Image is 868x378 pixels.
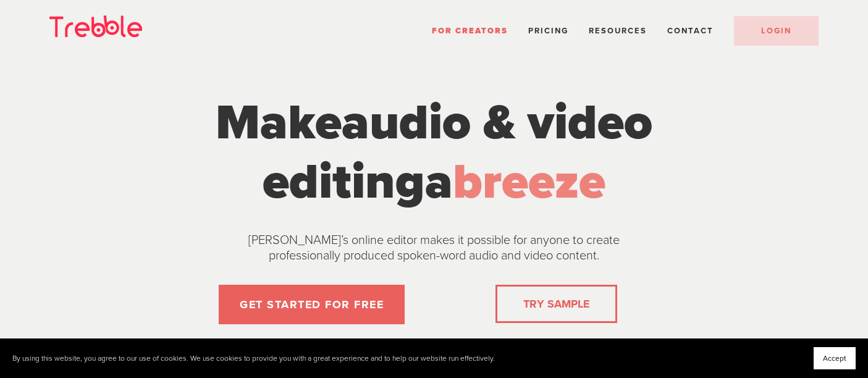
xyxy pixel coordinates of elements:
[12,354,495,363] p: By using this website, you agree to our use of cookies. We use cookies to provide you with a grea...
[342,93,652,153] span: audio & video
[734,16,819,46] a: LOGIN
[518,292,594,316] a: TRY SAMPLE
[589,26,647,36] span: Resources
[203,93,666,212] h1: Make a
[823,354,846,363] span: Accept
[49,15,142,37] img: Trebble
[263,153,425,212] span: editing
[432,26,508,36] a: For Creators
[218,233,651,264] p: [PERSON_NAME]’s online editor makes it possible for anyone to create professionally produced spok...
[667,26,714,36] a: Contact
[453,153,605,212] span: breeze
[528,26,568,36] a: Pricing
[814,347,856,369] button: Accept
[219,285,405,324] a: GET STARTED FOR FREE
[761,26,791,36] span: LOGIN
